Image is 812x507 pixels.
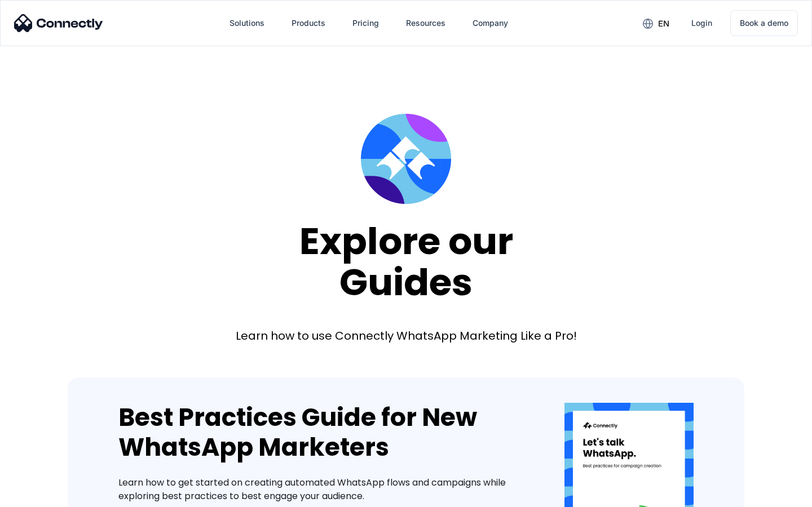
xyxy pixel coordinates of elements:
[299,221,513,303] div: Explore our Guides
[473,15,508,31] div: Company
[236,328,577,344] div: Learn how to use Connectly WhatsApp Marketing Like a Pro!
[343,10,388,37] a: Pricing
[682,10,721,37] a: Login
[406,15,445,31] div: Resources
[11,487,68,503] aside: Language selected: English
[14,14,103,32] img: Connectly Logo
[230,15,264,31] div: Solutions
[730,10,798,36] a: Book a demo
[691,15,712,31] div: Login
[118,476,531,503] div: Learn how to get started on creating automated WhatsApp flows and campaigns while exploring best ...
[118,403,531,462] div: Best Practices Guide for New WhatsApp Marketers
[23,487,68,503] ul: Language list
[658,16,669,32] div: en
[292,15,325,31] div: Products
[352,15,379,31] div: Pricing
